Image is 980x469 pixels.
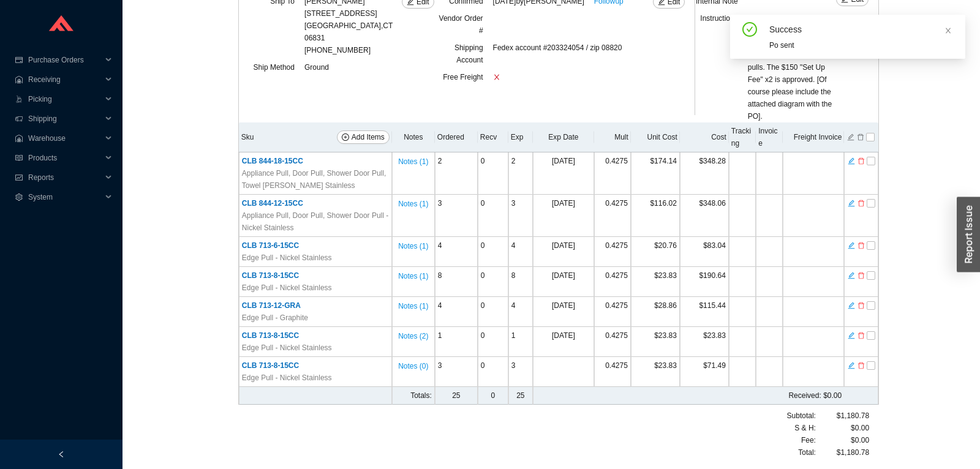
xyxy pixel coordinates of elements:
[533,237,594,267] td: [DATE]
[680,152,729,195] td: $348.28
[398,156,428,168] span: Notes ( 1 )
[857,156,865,164] button: delete
[631,152,680,195] td: $174.14
[508,237,533,267] td: 4
[847,330,856,339] button: edit
[435,327,478,357] td: 1
[58,451,65,458] span: left
[533,297,594,327] td: [DATE]
[352,131,385,143] span: Add Items
[28,129,102,148] span: Warehouse
[594,195,631,237] td: 0.4275
[631,195,680,237] td: $116.02
[748,12,839,122] div: Please refer to the attached custom mounting hole drilling diagram on all the 713-8 and 713-12 mo...
[15,56,23,64] span: credit-card
[846,132,855,140] button: edit
[847,300,856,309] button: edit
[944,27,952,34] span: close
[857,198,865,206] button: delete
[28,109,102,129] span: Shipping
[410,391,432,400] span: Totals:
[851,434,869,446] span: $0.00
[847,360,856,369] button: edit
[816,410,869,422] div: $1,180.78
[848,361,855,370] span: edit
[478,357,508,387] td: 0
[254,63,295,72] span: Ship Method
[680,327,729,357] td: $23.83
[858,361,865,370] span: delete
[398,360,428,372] span: Notes ( 0 )
[847,198,856,206] button: edit
[242,282,332,294] span: Edge Pull - Nickel Stainless
[28,148,102,168] span: Products
[680,237,729,267] td: $83.04
[304,63,329,72] span: Ground
[398,299,429,308] button: Notes (1)
[594,357,631,387] td: 0.4275
[241,130,390,144] div: Sku
[533,195,594,237] td: [DATE]
[858,199,865,208] span: delete
[631,122,680,152] th: Unit Cost
[857,300,865,309] button: delete
[848,331,855,340] span: edit
[478,327,508,357] td: 0
[594,387,844,405] td: $0.00
[435,237,478,267] td: 4
[242,301,301,310] span: CLB 713-12-GRA
[508,327,533,357] td: 1
[631,267,680,297] td: $23.83
[435,267,478,297] td: 8
[435,152,478,195] td: 2
[783,122,844,152] th: Freight Invoice
[508,195,533,237] td: 3
[508,297,533,327] td: 4
[28,70,102,89] span: Receiving
[631,327,680,357] td: $23.83
[769,22,956,37] div: Success
[439,14,483,35] span: Vendor Order #
[594,267,631,297] td: 0.4275
[435,297,478,327] td: 4
[508,387,533,405] td: 25
[816,446,869,459] div: $1,180.78
[856,132,865,140] button: delete
[398,330,428,342] span: Notes ( 2 )
[848,301,855,310] span: edit
[594,297,631,327] td: 0.4275
[631,237,680,267] td: $20.76
[847,156,856,164] button: edit
[816,422,869,434] div: $0.00
[242,199,303,208] span: CLB 844-12-15CC
[435,195,478,237] td: 3
[478,297,508,327] td: 0
[342,133,349,142] span: plus-circle
[493,42,669,71] div: Fedex account #203324054 / zip 08820
[15,174,23,181] span: fund
[848,199,855,208] span: edit
[848,271,855,280] span: edit
[493,73,500,81] span: close
[443,73,483,81] span: Free Freight
[788,391,821,400] span: Received:
[242,241,299,250] span: CLB 713-6-15CC
[28,50,102,70] span: Purchase Orders
[594,122,631,152] th: Mult
[594,152,631,195] td: 0.4275
[594,327,631,357] td: 0.4275
[508,122,533,152] th: Exp
[787,410,816,422] span: Subtotal:
[631,357,680,387] td: $23.83
[398,270,428,282] span: Notes ( 1 )
[398,300,428,312] span: Notes ( 1 )
[15,154,23,162] span: read
[847,270,856,279] button: edit
[398,197,429,206] button: Notes (1)
[454,43,483,64] span: Shipping Account
[478,237,508,267] td: 0
[435,387,478,405] td: 25
[533,152,594,195] td: [DATE]
[533,267,594,297] td: [DATE]
[742,22,757,39] span: check-circle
